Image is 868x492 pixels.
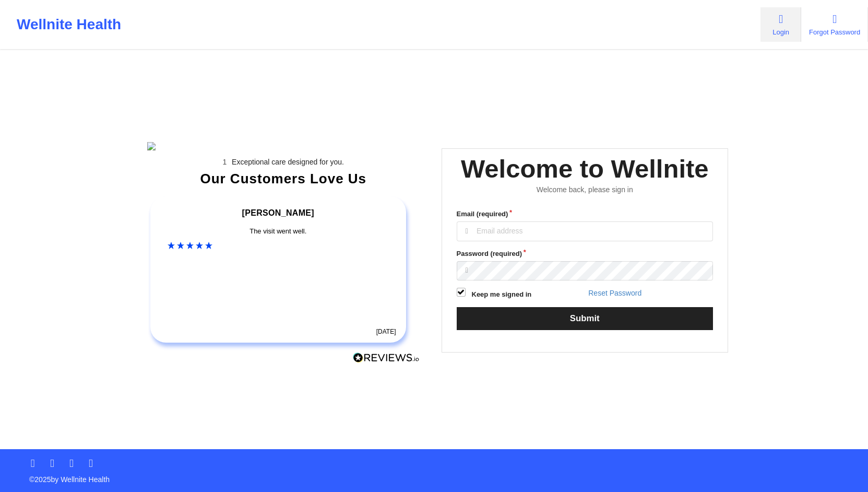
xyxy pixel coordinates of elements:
div: The visit went well. [168,226,389,237]
img: wellnite-auth-hero_200.c722682e.png [147,142,420,150]
label: Keep me signed in [472,289,532,300]
a: Reset Password [588,289,641,297]
a: Reviews.io Logo [353,353,420,366]
p: © 2025 by Wellnite Health [22,467,846,485]
label: Email (required) [457,209,714,219]
li: Exceptional care designed for you. [157,158,420,166]
span: [PERSON_NAME] [242,208,314,217]
input: Email address [457,221,714,241]
button: Submit [457,307,714,330]
a: Login [760,7,801,42]
time: [DATE] [376,328,396,335]
a: Forgot Password [801,7,868,42]
img: Reviews.io Logo [353,353,420,364]
div: Our Customers Love Us [147,173,420,184]
div: Welcome back, please sign in [449,185,721,194]
div: Welcome to Wellnite [461,153,709,185]
label: Password (required) [457,249,714,259]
